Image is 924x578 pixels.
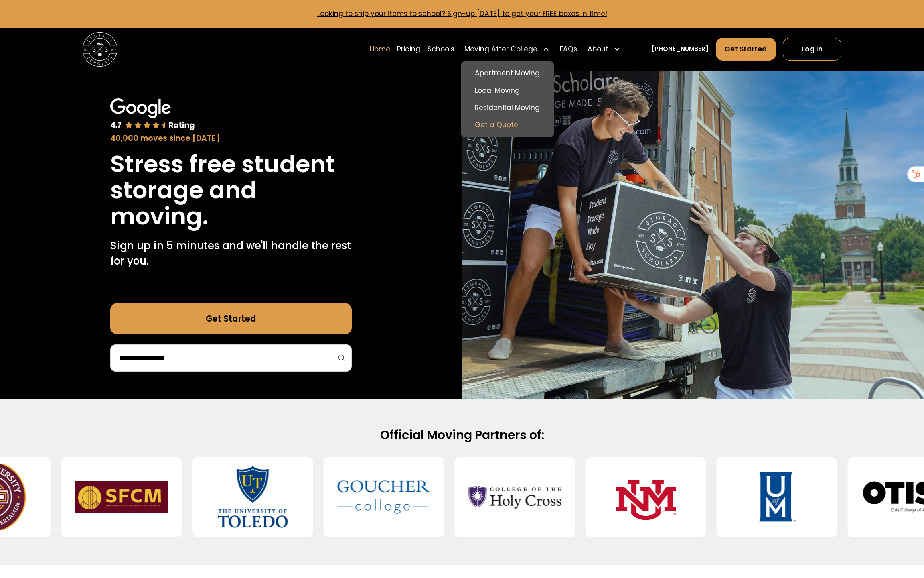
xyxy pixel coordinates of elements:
[337,464,430,530] img: Goucher College
[464,116,550,134] a: Get a Quote
[464,82,550,99] a: Local Moving
[464,44,537,55] div: Moving After College
[716,38,776,61] a: Get Started
[783,38,841,61] a: Log In
[110,303,352,334] a: Get Started
[464,99,550,116] a: Residential Moving
[186,427,738,443] h2: Official Moving Partners of:
[206,464,299,530] img: University of Toledo
[462,71,924,399] img: Storage Scholars makes moving and storage easy.
[651,45,709,54] a: [PHONE_NUMBER]
[110,132,352,144] div: 40,000 moves since [DATE]
[397,37,420,61] a: Pricing
[584,37,624,61] div: About
[599,464,692,530] img: University of New Mexico
[588,44,608,55] div: About
[461,37,553,61] div: Moving After College
[730,464,823,530] img: University of Memphis
[75,464,168,530] img: San Francisco Conservatory of Music
[370,37,390,61] a: Home
[110,98,195,131] img: Google 4.7 star rating
[428,37,454,61] a: Schools
[110,238,352,269] p: Sign up in 5 minutes and we'll handle the rest for you.
[461,61,554,137] nav: Moving After College
[110,151,352,229] h1: Stress free student storage and moving.
[83,32,117,67] img: Storage Scholars main logo
[464,65,550,82] a: Apartment Moving
[317,9,607,18] a: Looking to ship your items to school? Sign-up [DATE] to get your FREE boxes in time!
[468,464,561,530] img: College of the Holy Cross
[560,37,577,61] a: FAQs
